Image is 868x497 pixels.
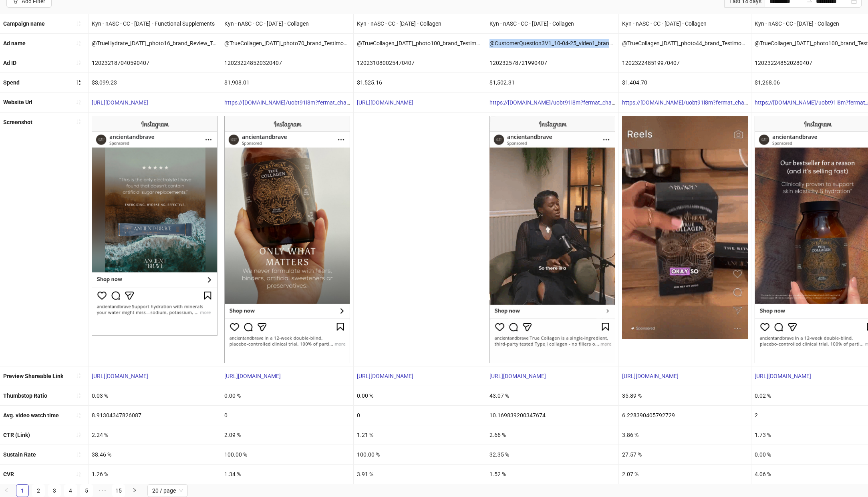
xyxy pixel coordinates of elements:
[3,373,63,379] b: Preview Shareable Link
[92,116,218,336] img: Screenshot 120232187040590407
[89,465,221,484] div: 1.26 %
[224,99,471,106] a: https://[DOMAIN_NAME]/uobt91i8m?fermat_channel=facebook&fermat_adid={{[DOMAIN_NAME]}}
[357,373,413,379] a: [URL][DOMAIN_NAME]
[89,34,221,53] div: @TrueHydrate_[DATE]_photo16_brand_Review_TrueHydration_AncientBrave__iter0
[619,386,751,405] div: 35.89 %
[3,20,45,27] b: Campaign name
[96,484,109,497] li: Next 5 Pages
[89,445,221,464] div: 38.46 %
[486,425,618,445] div: 2.66 %
[224,116,350,363] img: Screenshot 120232248520320407
[489,373,546,379] a: [URL][DOMAIN_NAME]
[128,484,141,497] li: Next Page
[3,392,47,399] b: Thumbstop Ratio
[354,53,486,72] div: 120231080025470407
[89,406,221,425] div: 8.91304347826087
[221,386,353,405] div: 0.00 %
[89,386,221,405] div: 0.03 %
[221,445,353,464] div: 100.00 %
[76,373,81,378] span: sort-ascending
[89,14,221,33] div: Kyn - nASC - CC - [DATE] - Functional Supplements
[3,79,20,86] b: Spend
[80,484,93,497] li: 5
[3,432,30,438] b: CTR (Link)
[3,40,26,46] b: Ad name
[89,53,221,72] div: 120232187040590407
[619,73,751,92] div: $1,404.70
[81,485,93,497] a: 5
[76,452,81,457] span: sort-ascending
[76,60,81,66] span: sort-ascending
[619,425,751,445] div: 3.86 %
[622,116,748,339] img: Screenshot 120232248519970407
[221,465,353,484] div: 1.34 %
[48,485,60,497] a: 3
[486,34,618,53] div: @CustomerQuestion3V1_10-04-25_video1_brand_testimonial_Collagen_AncientBrave__iter0
[76,99,81,105] span: sort-ascending
[354,445,486,464] div: 100.00 %
[619,465,751,484] div: 2.07 %
[92,373,148,379] a: [URL][DOMAIN_NAME]
[486,445,618,464] div: 32.35 %
[489,99,736,106] a: https://[DOMAIN_NAME]/uobt91i8m?fermat_channel=facebook&fermat_adid={{[DOMAIN_NAME]}}
[76,40,81,46] span: sort-ascending
[76,471,81,477] span: sort-ascending
[486,406,618,425] div: 10.169839200347674
[221,406,353,425] div: 0
[354,14,486,33] div: Kyn - nASC - CC - [DATE] - Collagen
[76,432,81,438] span: sort-ascending
[486,386,618,405] div: 43.07 %
[619,14,751,33] div: Kyn - nASC - CC - [DATE] - Collagen
[147,484,188,497] div: Page Size
[486,14,618,33] div: Kyn - nASC - CC - [DATE] - Collagen
[113,485,125,497] a: 15
[354,406,486,425] div: 0
[3,60,16,66] b: Ad ID
[221,73,353,92] div: $1,908.01
[221,425,353,445] div: 2.09 %
[357,99,413,106] a: [URL][DOMAIN_NAME]
[32,485,44,497] a: 2
[221,53,353,72] div: 120232248520320407
[619,53,751,72] div: 120232248519970407
[76,21,81,26] span: sort-ascending
[354,425,486,445] div: 1.21 %
[76,412,81,418] span: sort-ascending
[3,451,36,458] b: Sustain Rate
[128,484,141,497] button: right
[619,406,751,425] div: 6.228390405792729
[16,485,28,497] a: 1
[3,99,32,105] b: Website Url
[112,484,125,497] li: 15
[619,445,751,464] div: 27.57 %
[76,393,81,398] span: sort-ascending
[354,465,486,484] div: 3.91 %
[489,116,615,363] img: Screenshot 120232578721990407
[96,484,109,497] span: •••
[3,412,59,419] b: Avg. video watch time
[354,386,486,405] div: 0.00 %
[89,425,221,445] div: 2.24 %
[486,465,618,484] div: 1.52 %
[3,119,32,125] b: Screenshot
[64,485,77,497] a: 4
[76,119,81,125] span: sort-ascending
[132,488,137,493] span: right
[92,99,148,106] a: [URL][DOMAIN_NAME]
[619,34,751,53] div: @TrueCollagen_[DATE]_photo44_brand_Testimonial_TrueCollagen_AncientBrave__iter0 - Copy
[354,34,486,53] div: @TrueCollagen_[DATE]_photo100_brand_Testimonial_TrueCollagen_AncientBrave__iter0
[224,373,281,379] a: [URL][DOMAIN_NAME]
[221,34,353,53] div: @TrueCollagen_[DATE]_photo70_brand_Testimonial_TrueCollagen_AncientBrave__iter0
[354,73,486,92] div: $1,525.16
[89,73,221,92] div: $3,099.23
[4,488,9,493] span: left
[152,485,183,497] span: 20 / page
[622,373,679,379] a: [URL][DOMAIN_NAME]
[76,80,81,85] span: sort-descending
[221,14,353,33] div: Kyn - nASC - CC - [DATE] - Collagen
[3,471,14,477] b: CVR
[486,73,618,92] div: $1,502.31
